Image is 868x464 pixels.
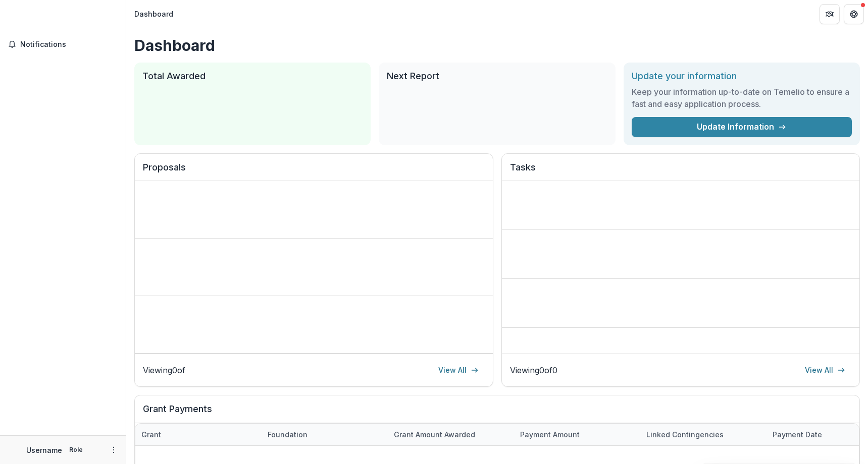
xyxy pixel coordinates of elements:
h2: Grant Payments [143,403,851,423]
p: Role [66,445,86,454]
a: Update Information [632,117,852,137]
a: View All [799,362,851,378]
p: Username [26,445,62,455]
button: Partners [820,4,840,24]
button: More [108,444,120,456]
h2: Update your information [632,71,852,82]
h2: Tasks [510,162,852,181]
button: Notifications [4,36,122,52]
p: Viewing 0 of [143,364,185,376]
div: Dashboard [134,9,173,19]
h1: Dashboard [134,36,860,54]
h2: Proposals [143,162,485,181]
h3: Keep your information up-to-date on Temelio to ensure a fast and easy application process. [632,86,852,110]
a: View All [432,362,485,378]
p: Viewing 0 of 0 [510,364,557,376]
span: Notifications [20,40,118,49]
h2: Total Awarded [142,71,363,82]
button: Get Help [844,4,864,24]
nav: breadcrumb [130,7,177,21]
h2: Next Report [387,71,607,82]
